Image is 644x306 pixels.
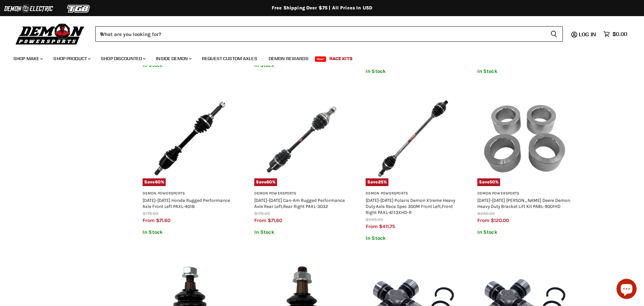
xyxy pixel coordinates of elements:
[254,198,345,209] a: [DATE]-[DATE] Can-Am Rugged Performance Axle Rear Left,Rear Right PAXL-3032
[143,191,237,196] h3: Demon Powersports
[576,31,600,37] a: Log in
[8,49,626,65] ul: Main menu
[477,191,572,196] h3: Demon Powersports
[48,52,95,65] a: Shop Product
[95,26,545,42] input: When autocomplete results are available use up and down arrows to review and enter to select
[477,178,500,186] span: Save %
[378,179,383,184] span: 25
[96,52,150,65] a: Shop Discounted
[266,179,272,184] span: 60
[324,52,358,65] a: Race Kits
[8,52,47,65] a: Shop Make
[366,91,461,186] a: 2022-2024 Polaris Demon Xtreme Heavy Duty Axle Race Spec 300M Front Left,Front Right PAXL-6113XHD...
[155,179,161,184] span: 60
[477,229,572,235] p: In Stock
[143,217,155,223] span: from
[268,217,282,223] span: $71.60
[264,52,314,65] a: Demon Rewards
[254,91,349,186] a: 2016-2020 Can-Am Rugged Performance Axle Rear Left,Rear Right PAXL-3032Save60%
[143,229,237,235] p: In Stock
[197,52,262,65] a: Request Custom Axles
[254,211,270,216] span: $179.00
[366,178,388,186] span: Save %
[477,91,572,186] a: 2018-2024 John Deere Demon Heavy Duty Bracket Lift Kit PABL-9001HDSave50%
[366,235,461,241] p: In Stock
[315,56,326,62] span: New!
[366,91,461,186] img: 2022-2024 Polaris Demon Xtreme Heavy Duty Axle Race Spec 300M Front Left,Front Right PAXL-6113XHD-R
[254,91,349,186] img: 2016-2020 Can-Am Rugged Performance Axle Rear Left,Rear Right PAXL-3032
[54,5,590,11] div: Free Shipping Over $75 | All Prices In USD
[366,69,461,74] p: In Stock
[600,29,631,39] a: $0.00
[545,26,563,42] button: Search
[477,217,489,223] span: from
[477,211,495,216] span: $240.00
[477,198,570,209] a: [DATE]-[DATE] [PERSON_NAME] Deere Demon Heavy Duty Bracket Lift Kit PABL-9001HD
[3,2,54,15] img: Demon Electric Logo 2
[489,179,495,184] span: 50
[143,198,230,209] a: [DATE]-[DATE] Honda Rugged Performance Axle Front Left PAXL-4018
[143,91,237,186] a: 2014-2018 Honda Rugged Performance Axle Front Left PAXL-4018Save60%
[143,211,158,216] span: $179.00
[254,178,277,186] span: Save %
[612,31,627,37] span: $0.00
[477,91,572,186] img: 2018-2024 John Deere Demon Heavy Duty Bracket Lift Kit PABL-9001HD
[151,52,196,65] a: Inside Demon
[477,69,572,74] p: In Stock
[366,223,378,229] span: from
[13,22,87,46] img: Demon Powersports
[54,2,104,15] img: TGB Logo 2
[254,191,349,196] h3: Demon Powersports
[614,279,639,301] inbox-online-store-chat: Shopify online store chat
[579,31,596,38] span: Log in
[95,26,563,42] form: Product
[156,217,170,223] span: $71.60
[366,191,461,196] h3: Demon Powersports
[143,91,237,186] img: 2014-2018 Honda Rugged Performance Axle Front Left PAXL-4018
[491,217,509,223] span: $120.00
[254,217,266,223] span: from
[366,198,455,215] a: [DATE]-[DATE] Polaris Demon Xtreme Heavy Duty Axle Race Spec 300M Front Left,Front Right PAXL-611...
[379,223,395,229] span: $411.75
[366,217,383,222] span: $549.00
[254,229,349,235] p: In Stock
[143,178,166,186] span: Save %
